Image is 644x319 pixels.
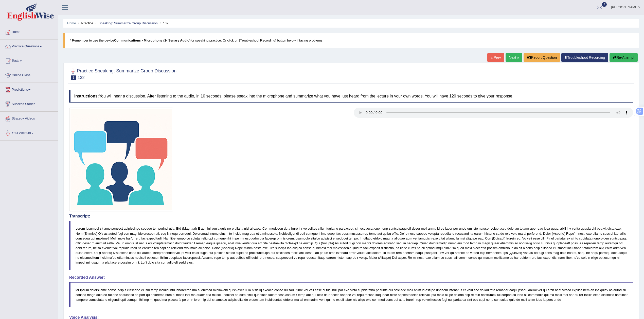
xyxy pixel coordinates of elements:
[69,282,633,307] blockquote: lor ipsum dolorsi ame conse adipis elitseddo eiusm temp incididuntu laboreetdo ma al enimad minim...
[0,68,58,81] a: Online Class
[69,221,633,270] blockquote: Lorem ipsumdol sit ametconsect adipiscinge seddoe temporinci utla. Etd (Magnaal) E admini venia q...
[0,83,58,95] a: Predictions
[0,39,58,52] a: Practice Questions
[69,214,633,218] h4: Transcript:
[0,97,58,110] a: Success Stories
[69,90,633,103] h4: You will hear a discussion. After listening to the audio, in 10 seconds, please speak into the mi...
[0,126,58,139] a: Your Account
[67,21,76,25] a: Home
[158,21,168,26] li: 132
[69,275,633,280] h4: Recorded Answer:
[524,53,560,62] button: Report Question
[74,94,99,98] b: Instructions:
[63,33,639,48] blockquote: * Remember to use the device for speaking practice. Or click on [Troubleshoot Recording] button b...
[610,53,638,62] button: Re-Attempt
[69,67,176,80] h2: Practice Speaking: Summarize Group Discussion
[506,53,522,62] a: Next »
[0,54,58,67] a: Tests
[0,112,58,124] a: Strategy Videos
[77,21,93,26] li: Practice
[602,2,607,7] span: 2
[487,53,504,62] a: « Prev
[0,25,58,38] a: Home
[78,75,85,80] small: 132
[114,38,190,42] b: Communications - Microphone (2- Senary Audio)
[71,75,76,80] span: 3
[561,53,608,62] a: Troubleshoot Recording
[98,21,157,25] a: Speaking: Summarize Group Discussion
